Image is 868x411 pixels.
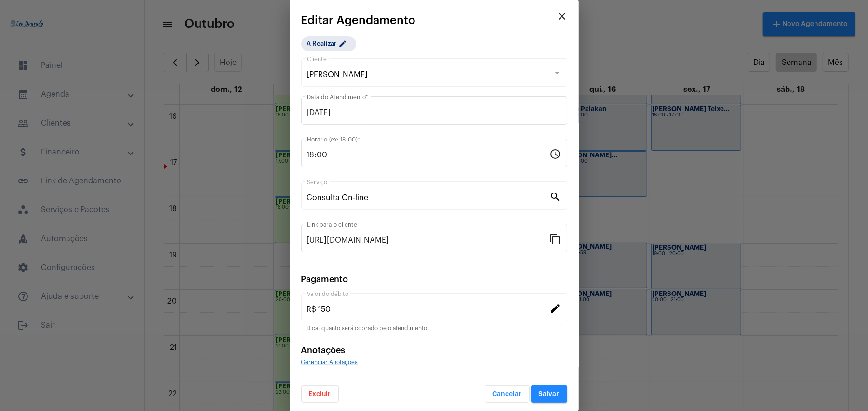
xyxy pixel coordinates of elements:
span: Anotações [301,346,346,355]
button: Cancelar [485,385,530,403]
span: Pagamento [301,275,348,283]
span: Cancelar [493,391,522,398]
span: Gerenciar Anotações [301,360,358,365]
mat-icon: content_copy [550,233,561,244]
mat-chip: A Realizar [301,36,356,51]
span: Editar Agendamento [301,14,416,26]
mat-icon: edit [339,39,350,51]
button: Excluir [301,385,339,403]
span: Excluir [309,391,331,398]
input: Horário [307,151,550,159]
mat-hint: Dica: quanto será cobrado pelo atendimento [307,325,427,332]
input: Pesquisar serviço [307,193,550,202]
input: Valor [307,305,550,314]
mat-icon: edit [550,302,561,314]
mat-icon: schedule [550,148,561,159]
mat-icon: search [550,191,561,202]
span: Salvar [539,391,560,398]
span: [PERSON_NAME] [307,71,368,78]
input: Link [307,236,550,244]
button: Salvar [531,385,567,403]
mat-icon: close [557,11,568,22]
